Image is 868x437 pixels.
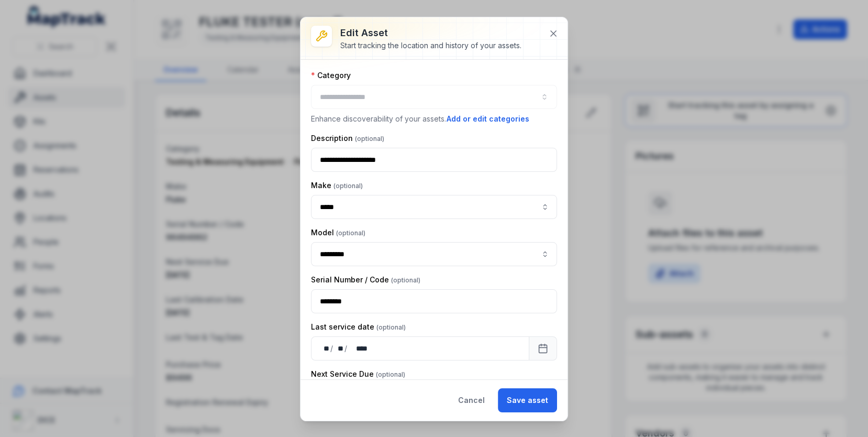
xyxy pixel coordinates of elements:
[311,322,406,332] label: Last service date
[311,70,351,81] label: Category
[311,242,557,266] input: asset-edit:cf[2cdd2775-c7d8-450d-b98a-5757d661b82d]-label
[311,133,384,144] label: Description
[446,113,530,125] button: Add or edit categories
[330,343,334,354] div: /
[334,343,344,354] div: month,
[344,343,348,354] div: /
[340,26,521,40] h3: Edit asset
[449,388,494,412] button: Cancel
[311,369,405,379] label: Next Service Due
[348,343,368,354] div: year,
[498,388,557,412] button: Save asset
[311,195,557,219] input: asset-edit:cf[22ab1470-93eb-4cc8-afc1-b7df000237c4]-label
[311,113,557,125] p: Enhance discoverability of your assets.
[311,227,365,238] label: Model
[311,180,363,191] label: Make
[340,40,521,51] div: Start tracking the location and history of your assets.
[311,275,420,285] label: Serial Number / Code
[529,336,557,360] button: Calendar
[320,343,330,354] div: day,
